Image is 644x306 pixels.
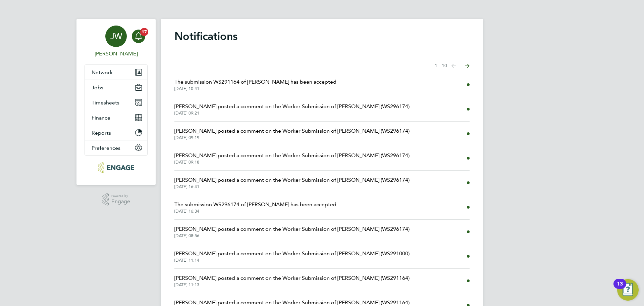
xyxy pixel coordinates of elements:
span: [DATE] 11:14 [174,258,410,263]
a: 17 [132,26,145,47]
span: [PERSON_NAME] posted a comment on the Worker Submission of [PERSON_NAME] (WS296174) [174,176,410,184]
div: 13 [617,284,623,293]
a: Powered byEngage [102,193,130,206]
span: [DATE] 16:41 [174,184,410,189]
span: Engage [111,199,130,205]
img: morganhunt-logo-retina.png [98,162,134,173]
span: The submission WS291164 of [PERSON_NAME] has been accepted [174,78,336,86]
span: [DATE] 09:21 [174,111,410,116]
a: JW[PERSON_NAME] [85,26,148,58]
span: 1 - 10 [435,62,447,69]
a: The submission WS291164 of [PERSON_NAME] has been accepted[DATE] 10:41 [174,78,336,91]
button: Reports [85,125,147,140]
a: [PERSON_NAME] posted a comment on the Worker Submission of [PERSON_NAME] (WS296174)[DATE] 08:56 [174,225,410,238]
a: [PERSON_NAME] posted a comment on the Worker Submission of [PERSON_NAME] (WS296174)[DATE] 16:41 [174,176,410,189]
span: [DATE] 16:34 [174,209,336,214]
a: [PERSON_NAME] posted a comment on the Worker Submission of [PERSON_NAME] (WS296174)[DATE] 09:21 [174,102,410,116]
a: [PERSON_NAME] posted a comment on the Worker Submission of [PERSON_NAME] (WS296174)[DATE] 09:18 [174,151,410,165]
span: [PERSON_NAME] posted a comment on the Worker Submission of [PERSON_NAME] (WS291164) [174,274,410,282]
h1: Notifications [174,30,470,43]
button: Open Resource Center, 13 new notifications [617,279,639,301]
span: Powered by [111,193,130,199]
span: [PERSON_NAME] posted a comment on the Worker Submission of [PERSON_NAME] (WS296174) [174,127,410,135]
button: Network [85,65,147,80]
span: Jordan Williams [85,50,148,58]
span: Preferences [92,145,120,151]
a: [PERSON_NAME] posted a comment on the Worker Submission of [PERSON_NAME] (WS296174)[DATE] 09:19 [174,127,410,140]
span: [DATE] 10:41 [174,86,336,91]
span: [DATE] 08:56 [174,233,410,238]
nav: Main navigation [76,19,156,185]
span: Network [92,69,113,76]
button: Preferences [85,140,147,155]
a: Go to home page [85,162,148,173]
span: Reports [92,130,111,136]
span: [DATE] 11:13 [174,282,410,288]
button: Timesheets [85,95,147,110]
span: [DATE] 09:19 [174,135,410,140]
span: 17 [140,28,148,36]
button: Jobs [85,80,147,95]
span: [PERSON_NAME] posted a comment on the Worker Submission of [PERSON_NAME] (WS291000) [174,250,410,258]
nav: Select page of notifications list [435,59,470,73]
span: Timesheets [92,99,119,106]
span: [PERSON_NAME] posted a comment on the Worker Submission of [PERSON_NAME] (WS296174) [174,225,410,233]
span: The submission WS296174 of [PERSON_NAME] has been accepted [174,201,336,209]
a: [PERSON_NAME] posted a comment on the Worker Submission of [PERSON_NAME] (WS291164)[DATE] 11:13 [174,274,410,288]
span: Finance [92,115,110,121]
button: Finance [85,110,147,125]
a: The submission WS296174 of [PERSON_NAME] has been accepted[DATE] 16:34 [174,201,336,214]
span: [PERSON_NAME] posted a comment on the Worker Submission of [PERSON_NAME] (WS296174) [174,102,410,111]
span: JW [110,32,122,41]
span: Jobs [92,84,103,91]
span: [DATE] 09:18 [174,160,410,165]
span: [PERSON_NAME] posted a comment on the Worker Submission of [PERSON_NAME] (WS296174) [174,151,410,160]
a: [PERSON_NAME] posted a comment on the Worker Submission of [PERSON_NAME] (WS291000)[DATE] 11:14 [174,250,410,263]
